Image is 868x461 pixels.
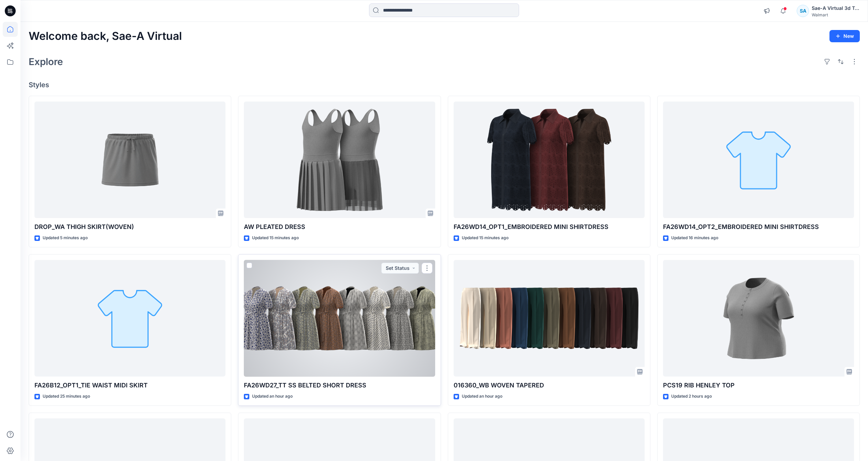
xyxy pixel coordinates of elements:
[797,5,809,17] div: SA
[812,12,859,17] div: Walmart
[812,4,859,12] div: Sae-A Virtual 3d Team
[829,30,860,42] button: New
[454,260,645,377] a: 016360_WB WOVEN TAPERED
[663,260,854,377] a: PCS19 RIB HENLEY TOP
[244,102,435,218] a: AW PLEATED DRESS
[462,393,502,400] p: Updated an hour ago
[454,102,645,218] a: FA26WD14_OPT1_EMBROIDERED MINI SHIRTDRESS
[462,234,509,242] p: Updated 15 minutes ago
[671,393,712,400] p: Updated 2 hours ago
[252,234,299,242] p: Updated 15 minutes ago
[34,102,225,218] a: DROP_WA THIGH SKIRT(WOVEN)
[671,234,718,242] p: Updated 16 minutes ago
[29,56,63,67] h2: Explore
[663,222,854,232] p: FA26WD14_OPT2_EMBROIDERED MINI SHIRTDRESS
[34,222,225,232] p: DROP_WA THIGH SKIRT(WOVEN)
[34,260,225,377] a: FA26B12_OPT1_TIE WAIST MIDI SKIRT
[43,234,88,242] p: Updated 5 minutes ago
[663,102,854,218] a: FA26WD14_OPT2_EMBROIDERED MINI SHIRTDRESS
[244,381,435,390] p: FA26WD27_TT SS BELTED SHORT DRESS
[34,381,225,390] p: FA26B12_OPT1_TIE WAIST MIDI SKIRT
[454,381,645,390] p: 016360_WB WOVEN TAPERED
[29,30,182,43] h2: Welcome back, Sae-A Virtual
[252,393,293,400] p: Updated an hour ago
[244,260,435,377] a: FA26WD27_TT SS BELTED SHORT DRESS
[454,222,645,232] p: FA26WD14_OPT1_EMBROIDERED MINI SHIRTDRESS
[244,222,435,232] p: AW PLEATED DRESS
[29,81,860,89] h4: Styles
[43,393,90,400] p: Updated 25 minutes ago
[663,381,854,390] p: PCS19 RIB HENLEY TOP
